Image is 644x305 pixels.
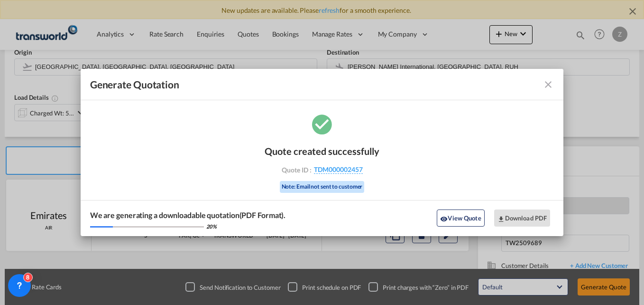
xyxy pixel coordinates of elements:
div: We are generating a downloadable quotation(PDF Format). [90,210,286,220]
md-icon: icon-close fg-AAA8AD cursor m-0 [543,79,554,90]
span: TDM000002457 [314,165,363,174]
div: 20 % [206,223,217,230]
md-dialog: Generate Quotation Quote ... [81,69,564,236]
md-icon: icon-checkbox-marked-circle [310,112,334,136]
button: icon-eyeView Quote [437,210,484,227]
md-icon: icon-download [497,215,505,223]
div: Quote ID : [267,165,377,174]
button: Download PDF [494,210,551,227]
md-icon: icon-eye [440,215,448,223]
div: Note: Email not sent to customer [280,181,365,193]
span: Generate Quotation [90,78,179,91]
div: Quote created successfully [265,145,379,157]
